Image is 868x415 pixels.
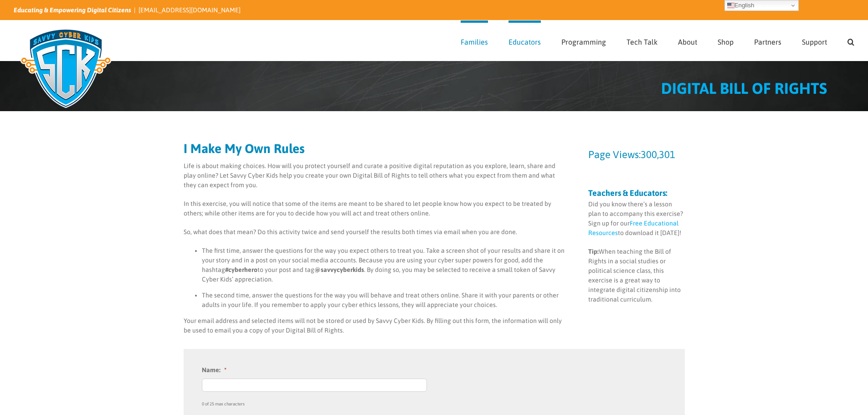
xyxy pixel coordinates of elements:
strong: Tip: [588,248,599,255]
a: Partners [754,20,781,61]
span: Shop [718,38,734,46]
strong: #cyberhero [225,266,257,273]
h2: I Make My Own Rules [184,142,569,155]
li: The second time, answer the questions for the way you will behave and treat others online. Share ... [202,291,569,310]
nav: Main Menu [461,20,854,61]
p: When teaching the Bill of Rights in a social studies or political science class, this exercise is... [588,247,684,304]
a: About [678,20,697,61]
a: [EMAIL_ADDRESS][DOMAIN_NAME] [139,6,241,14]
span: DIGITAL BILL OF RIGHTS [661,79,827,97]
span: Tech Talk [627,38,657,46]
a: Programming [561,20,606,61]
a: Free Educational Resources [588,220,678,236]
span: Partners [754,38,781,46]
a: Shop [718,20,734,61]
strong: Teachers & Educators: [588,188,668,198]
p: In this exercise, you will notice that some of the items are meant to be shared to let people kno... [184,199,569,218]
span: Programming [561,38,606,46]
span: 300,301 [641,149,675,160]
p: Did you know there’s a lesson plan to accompany this exercise? Sign up for our to download it [DA... [588,200,684,238]
a: Search [847,20,854,61]
li: The first time, answer the questions for the way you expect others to treat you. Take a screen sh... [202,246,569,284]
p: So, what does that mean? Do this activity twice and send yourself the results both times via emai... [184,227,569,237]
a: Support [802,20,827,61]
a: Families [461,20,488,61]
span: About [678,38,697,46]
p: Life is about making choices. How will you protect yourself and curate a positive digital reputat... [184,161,569,190]
span: Educators [508,38,541,46]
span: Families [461,38,488,46]
strong: @savvycyberkids [314,266,364,273]
label: Name: [202,366,226,374]
i: Educating & Empowering Digital Citizens [14,6,131,14]
span: Support [802,38,827,46]
h3: Page Views: [588,149,684,159]
a: Tech Talk [627,20,657,61]
div: 0 of 25 max characters [202,394,623,407]
a: Educators [508,20,541,61]
p: Your email address and selected items will not be stored or used by Savvy Cyber Kids. By filling ... [184,316,569,335]
img: en [727,2,734,9]
img: Savvy Cyber Kids Logo [14,23,118,114]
